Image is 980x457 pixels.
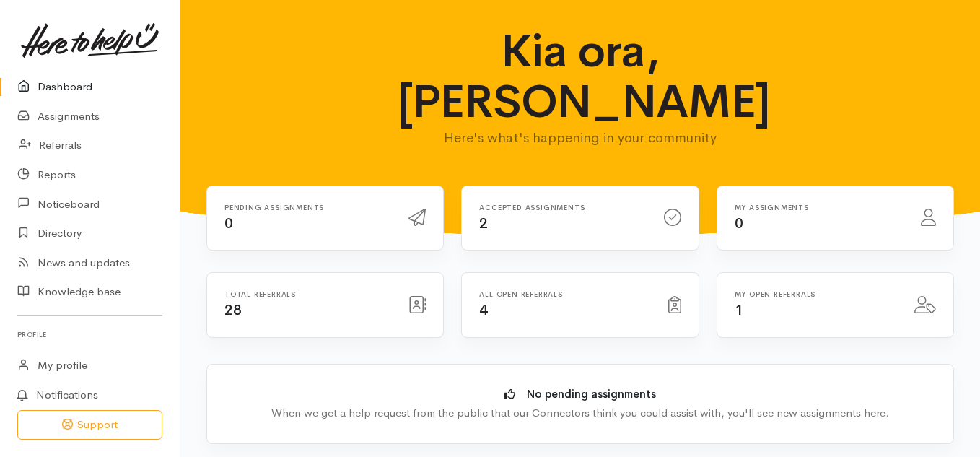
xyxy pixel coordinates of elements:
span: 0 [735,214,743,232]
h6: All open referrals [479,290,650,298]
h6: Accepted assignments [479,204,646,212]
span: 28 [224,301,241,319]
h6: Total referrals [224,290,391,298]
h6: Profile [17,325,162,344]
h6: Pending assignments [224,204,391,212]
div: When we get a help request from the public that our Connectors think you could assist with, you'l... [229,405,932,422]
span: 4 [479,301,488,319]
span: 0 [224,214,233,232]
span: 1 [735,301,743,319]
p: Here's what's happening in your community [398,128,763,148]
h1: Kia ora, [PERSON_NAME] [398,26,763,128]
b: No pending assignments [527,387,656,401]
h6: My open referrals [735,290,897,298]
span: 2 [479,214,488,232]
button: Support [17,410,162,440]
h6: My assignments [735,204,904,212]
